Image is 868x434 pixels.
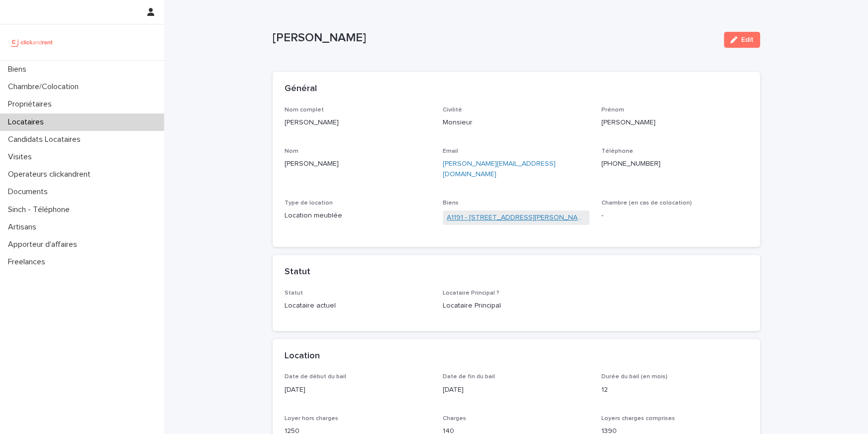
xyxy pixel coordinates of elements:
[601,159,748,169] p: [PHONE_NUMBER]
[443,200,459,206] span: Biens
[443,301,589,311] p: Locataire Principal
[4,187,56,197] p: Documents
[601,200,692,206] span: Chambre (en cas de colocation)
[443,385,589,395] p: [DATE]
[285,416,338,422] span: Loyer hors charges
[4,152,40,162] p: Visites
[601,148,633,154] span: Téléphone
[8,32,56,52] img: UCB0brd3T0yccxBKYDjQ
[4,135,89,144] p: Candidats Locataires
[601,211,748,221] p: -
[724,32,760,48] button: Edit
[285,107,324,113] span: Nom complet
[443,107,462,113] span: Civilité
[741,36,754,43] span: Edit
[4,240,85,249] p: Apporteur d'affaires
[285,84,317,95] h2: Général
[4,100,60,109] p: Propriétaires
[4,65,34,74] p: Biens
[601,416,675,422] span: Loyers charges comprises
[285,301,431,311] p: Locataire actuel
[285,267,310,278] h2: Statut
[601,117,748,128] p: [PERSON_NAME]
[285,211,431,221] p: Location meublée
[285,117,431,128] p: [PERSON_NAME]
[447,213,585,223] a: A1191 - [STREET_ADDRESS][PERSON_NAME]
[443,374,495,380] span: Date de fin du bail
[4,257,53,267] p: Freelances
[4,82,87,92] p: Chambre/Colocation
[285,374,346,380] span: Date de début du bail
[285,385,431,395] p: [DATE]
[601,107,624,113] span: Prénom
[285,290,303,296] span: Statut
[4,205,78,215] p: Sinch - Téléphone
[285,200,333,206] span: Type de location
[443,416,466,422] span: Charges
[4,222,44,232] p: Artisans
[285,159,431,169] p: [PERSON_NAME]
[443,117,589,128] p: Monsieur
[601,374,668,380] span: Durée du bail (en mois)
[443,160,556,178] a: [PERSON_NAME][EMAIL_ADDRESS][DOMAIN_NAME]
[285,148,298,154] span: Nom
[443,290,499,296] span: Locataire Principal ?
[601,385,748,395] p: 12
[443,148,458,154] span: Email
[285,351,320,362] h2: Location
[4,117,52,127] p: Locataires
[4,170,98,179] p: Operateurs clickandrent
[273,31,716,45] p: [PERSON_NAME]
